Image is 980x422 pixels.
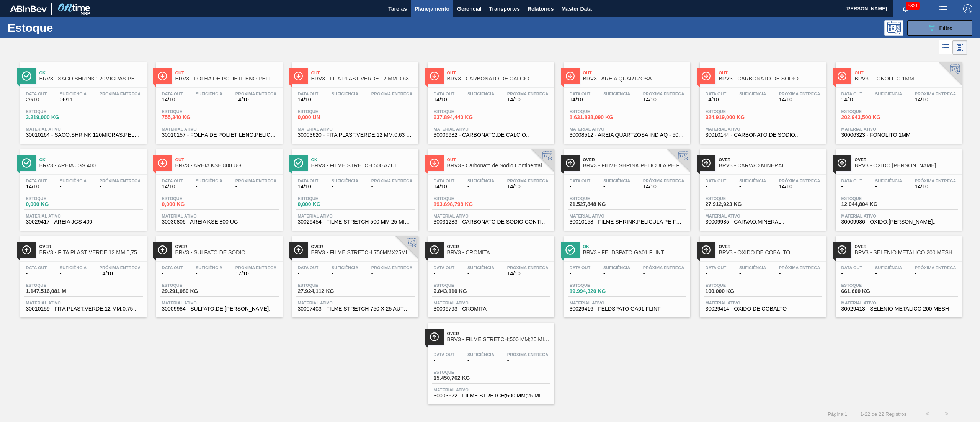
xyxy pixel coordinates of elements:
[841,132,956,138] span: 30006323 - FONOLITO 1MM
[706,178,727,183] span: Data out
[558,57,694,144] a: ÍconeOutBRV3 - AREIA QUARTZOSAData out14/10Suficiência-Próxima Entrega14/10Estoque1.631.838,090 K...
[162,178,183,183] span: Data out
[196,184,222,190] span: -
[26,92,47,96] span: Data out
[434,92,455,96] span: Data out
[706,184,727,190] span: -
[15,57,150,144] a: ÍconeOkBRV3 - SACO SHRINK 120MICRAS PELICULA PE FOLHAData out29/10Suficiência06/11Próxima Entrega...
[162,214,277,218] span: Material ativo
[162,265,183,270] span: Data out
[841,301,956,305] span: Material ativo
[706,201,759,207] span: 27.912,923 KG
[60,184,87,190] span: -
[706,283,759,288] span: Estoque
[570,178,591,183] span: Data out
[60,271,87,276] span: -
[963,4,972,13] img: Logout
[162,283,216,288] span: Estoque
[298,184,319,190] span: 14/10
[196,92,222,96] span: Suficiência
[841,214,956,218] span: Material ativo
[434,219,549,225] span: 30031283 - CARBONATO DE SODIO CONTINENTAL
[739,184,766,190] span: -
[603,178,630,183] span: Suficiência
[570,109,623,114] span: Estoque
[603,97,630,103] span: -
[286,144,422,231] a: ÍconeOkBRV3 - FILME STRETCH 500 AZULData out14/10Suficiência-Próxima Entrega-Estoque0,000 KGMater...
[841,114,895,120] span: 202.943,500 KG
[39,250,143,255] span: BRV3 - FITA PLAST VERDE 12 MM 0,75 MM 2000 M FU
[235,271,277,276] span: 17/10
[332,178,358,183] span: Suficiência
[855,157,958,162] span: Over
[162,201,216,207] span: 0,000 KG
[779,184,820,190] span: 14/10
[603,92,630,96] span: Suficiência
[196,265,222,270] span: Suficiência
[175,244,279,249] span: Over
[739,178,766,183] span: Suficiência
[507,265,549,270] span: Próxima Entrega
[875,271,902,276] span: -
[830,231,966,317] a: ÍconeOverBRV3 - SELENIO METALICO 200 MESHData out-Suficiência-Próxima Entrega-Estoque661,600 KGMa...
[841,127,956,131] span: Material ativo
[561,4,591,13] span: Master Data
[332,184,358,190] span: -
[422,144,558,231] a: ÍconeOutBRV3 - Carbonato de Sodio ContinentalData out14/10Suficiência-Próxima Entrega14/10Estoque...
[26,178,47,183] span: Data out
[10,5,47,12] img: TNhmsLtSVTkK8tSr43FrP2fwEKptu5GPRR3wAAAABJRU5ErkJggg==
[162,97,183,103] span: 14/10
[570,265,591,270] span: Data out
[158,158,167,168] img: Ícone
[162,114,216,120] span: 755,340 KG
[841,196,895,201] span: Estoque
[875,178,902,183] span: Suficiência
[719,163,822,168] span: BRV3 - CARVAO MINERAL
[779,271,820,276] span: -
[706,265,727,270] span: Data out
[701,245,711,255] img: Ícone
[447,70,550,75] span: Out
[26,288,80,294] span: 1.147.516,081 M
[311,70,415,75] span: Out
[583,244,686,249] span: Ok
[434,201,487,207] span: 193.698,798 KG
[298,97,319,103] span: 14/10
[235,178,277,183] span: Próxima Entrega
[841,184,862,190] span: -
[162,196,216,201] span: Estoque
[434,178,455,183] span: Data out
[150,57,286,144] a: ÍconeOutBRV3 - FOLHA DE POLIETILENO PELICULA POLIETILENData out14/10Suficiência-Próxima Entrega14...
[150,144,286,231] a: ÍconeOutBRV3 - AREIA KSE 800 UGData out14/10Suficiência-Próxima Entrega-Estoque0,000 KGMaterial a...
[298,178,319,183] span: Data out
[875,184,902,190] span: -
[907,20,972,36] button: Filtro
[100,184,141,190] span: -
[643,178,684,183] span: Próxima Entrega
[294,71,303,81] img: Ícone
[841,283,895,288] span: Estoque
[447,163,550,168] span: BRV3 - Carbonato de Sodio Continental
[422,231,558,317] a: ÍconeOverBRV3 - CROMITAData out-Suficiência-Próxima Entrega14/10Estoque9.843,110 KGMaterial ativo...
[298,214,413,218] span: Material ativo
[100,265,141,270] span: Próxima Entrega
[22,71,31,81] img: Ícone
[39,163,143,168] span: BRV3 - AREIA JGS 400
[565,158,575,168] img: Ícone
[434,184,455,190] span: 14/10
[39,76,143,82] span: BRV3 - SACO SHRINK 120MICRAS PELICULA PE FOLHA
[939,25,953,31] span: Filtro
[196,271,222,276] span: -
[26,109,80,114] span: Estoque
[603,271,630,276] span: -
[603,184,630,190] span: -
[467,97,494,103] span: -
[855,76,958,82] span: BRV3 - FONOLITO 1MM
[875,92,902,96] span: Suficiência
[841,97,862,103] span: 14/10
[528,4,554,13] span: Relatórios
[235,97,277,103] span: 14/10
[311,76,415,82] span: BRV3 - FITA PLAST VERDE 12 MM 0,63 MM 2000 M
[565,245,575,255] img: Ícone
[26,201,80,207] span: 0,000 KG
